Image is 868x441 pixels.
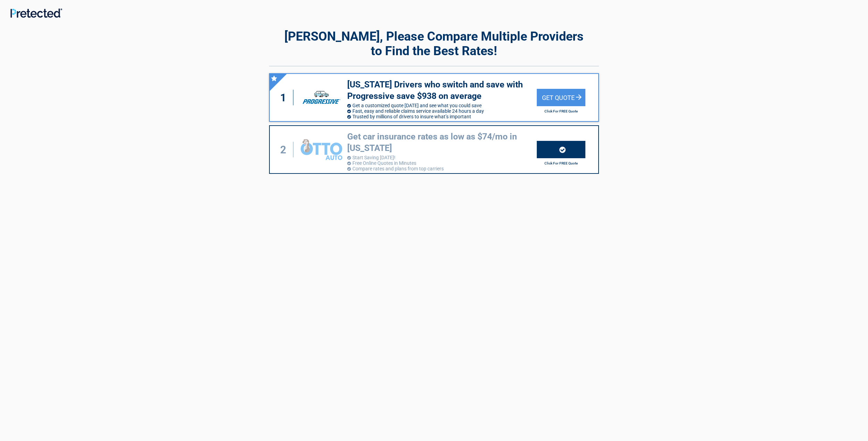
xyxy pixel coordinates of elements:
img: ottoinsurance's logo [301,139,342,160]
h2: [PERSON_NAME], Please Compare Multiple Providers to Find the Best Rates! [269,29,599,58]
div: 2 [277,142,293,158]
h3: Get car insurance rates as low as $74/mo in [US_STATE] [347,131,537,154]
li: Free Online Quotes in Minutes [347,160,537,166]
h2: Click For FREE Quote [537,161,585,165]
li: Start Saving [DATE]! [347,155,537,160]
div: 1 [277,90,293,105]
div: Get Quote [537,89,585,106]
h2: Click For FREE Quote [537,109,585,113]
img: progressive's logo [299,87,344,108]
li: Fast, easy and reliable claims service available 24 hours a day [347,108,537,114]
li: Compare rates and plans from top carriers [347,166,537,171]
img: Main Logo [10,8,62,18]
li: Get a customized quote [DATE] and see what you could save [347,103,537,108]
h3: [US_STATE] Drivers who switch and save with Progressive save $938 on average [347,79,537,102]
li: Trusted by millions of drivers to insure what’s important [347,114,537,119]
